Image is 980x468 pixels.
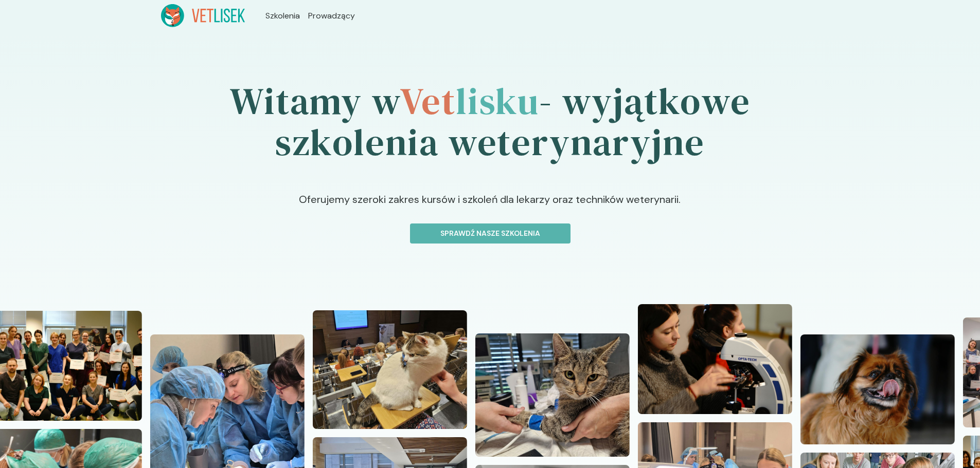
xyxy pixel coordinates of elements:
[638,304,792,414] img: Z2WOrpbqstJ98vaB_DSC04907.JPG
[400,76,456,126] span: Vet
[800,334,955,444] img: Z2WOn5bqstJ98vZ7_DSC06617.JPG
[161,52,819,192] h1: Witamy w - wyjątkowe szkolenia weterynaryjne
[419,228,562,239] p: Sprawdź nasze szkolenia
[456,76,539,126] span: lisku
[164,192,817,223] p: Oferujemy szeroki zakres kursów i szkoleń dla lekarzy oraz techników weterynarii.
[308,10,355,22] a: Prowadzący
[410,223,571,244] button: Sprawdź nasze szkolenia
[313,310,467,429] img: Z2WOx5bqstJ98vaI_20240512_101618.jpg
[265,10,300,22] a: Szkolenia
[475,333,630,457] img: Z2WOuJbqstJ98vaF_20221127_125425.jpg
